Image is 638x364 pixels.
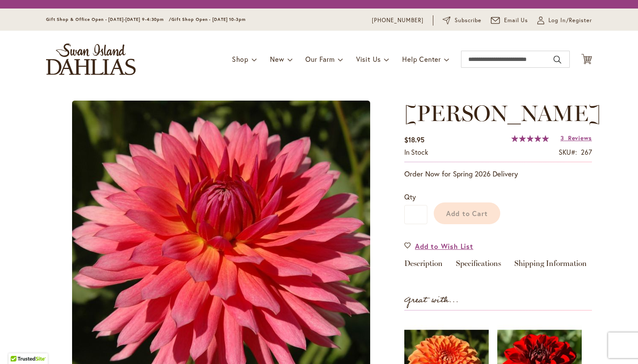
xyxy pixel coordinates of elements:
a: 3 Reviews [560,134,592,142]
span: Gift Shop Open - [DATE] 10-3pm [171,17,246,22]
div: 267 [581,147,592,157]
span: Visit Us [356,55,381,64]
a: Description [404,260,443,272]
p: Order Now for Spring 2026 Delivery [404,169,592,179]
span: Subscribe [455,16,481,25]
span: Email Us [504,16,528,25]
a: Log In/Register [537,16,592,25]
span: In stock [404,147,428,156]
a: Specifications [456,260,501,272]
span: [PERSON_NAME] [404,100,601,127]
span: Log In/Register [548,16,592,25]
span: Shop [232,55,249,64]
span: Add to Wish List [415,241,473,251]
span: 3 [560,134,564,142]
a: store logo [46,43,136,75]
span: Gift Shop & Office Open - [DATE]-[DATE] 9-4:30pm / [46,17,171,22]
div: Detailed Product Info [404,260,592,272]
strong: SKU [559,147,577,156]
span: $18.95 [404,135,424,144]
div: Availability [404,147,428,157]
span: Help Center [402,55,441,64]
span: Qty [404,192,416,201]
span: Our Farm [305,55,334,64]
a: Shipping Information [514,260,587,272]
button: Search [554,53,561,66]
a: Add to Wish List [404,241,473,251]
div: 100% [511,135,549,142]
strong: Great with... [404,293,459,307]
iframe: Launch Accessibility Center [6,334,30,358]
span: Reviews [568,134,592,142]
a: Email Us [491,16,528,25]
span: New [270,55,284,64]
a: Subscribe [443,16,481,25]
a: [PHONE_NUMBER] [372,16,423,25]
